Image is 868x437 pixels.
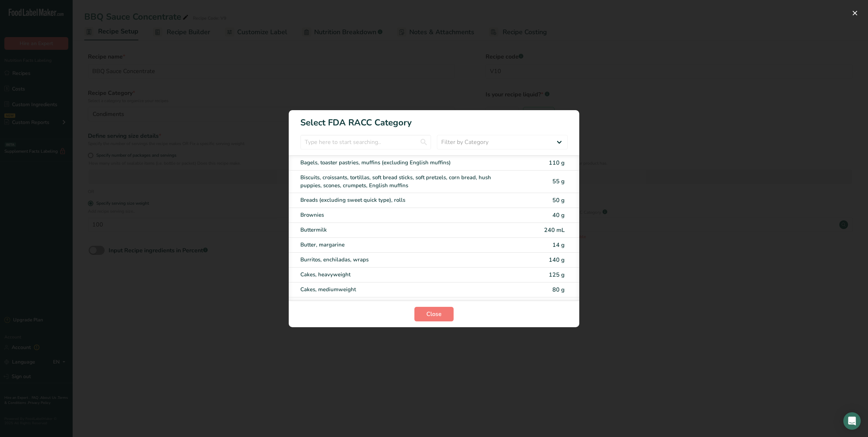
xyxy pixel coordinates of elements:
[300,196,507,204] div: Breads (excluding sweet quick type), rolls
[843,412,861,430] div: Open Intercom Messenger
[300,226,507,234] div: Buttermilk
[552,286,565,294] span: 80 g
[289,110,579,129] h1: Select FDA RACC Category
[300,135,431,149] input: Type here to start searching..
[544,226,565,234] span: 240 mL
[300,300,507,309] div: Cakes, lightweight (angel food, chiffon, or sponge cake without icing or filling)
[414,307,454,321] button: Close
[300,173,507,190] div: Biscuits, croissants, tortillas, soft bread sticks, soft pretzels, corn bread, hush puppies, scon...
[300,241,507,249] div: Butter, margarine
[549,159,565,167] span: 110 g
[426,310,442,318] span: Close
[552,211,565,219] span: 40 g
[300,211,507,219] div: Brownies
[300,270,507,279] div: Cakes, heavyweight
[549,256,565,264] span: 140 g
[300,285,507,294] div: Cakes, mediumweight
[300,256,507,264] div: Burritos, enchiladas, wraps
[552,196,565,204] span: 50 g
[552,241,565,249] span: 14 g
[549,271,565,279] span: 125 g
[300,159,507,167] div: Bagels, toaster pastries, muffins (excluding English muffins)
[552,177,565,185] span: 55 g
